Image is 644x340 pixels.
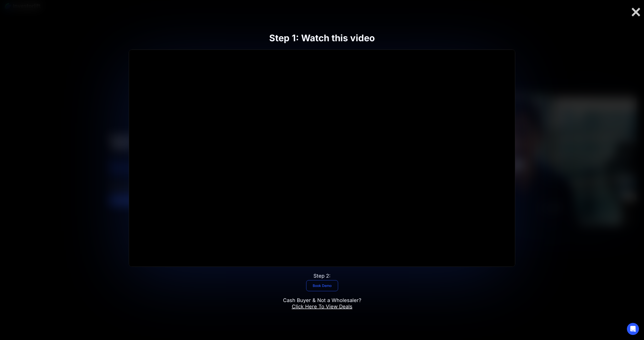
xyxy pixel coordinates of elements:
strong: Step 1: Watch this video [269,32,375,44]
a: Click Here To View Deals [292,304,352,310]
div: Cash Buyer & Not a Wholesaler? [283,297,361,310]
a: Book Demo [306,280,338,291]
div: Step 2: [313,273,331,279]
div: Open Intercom Messenger [627,323,639,335]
